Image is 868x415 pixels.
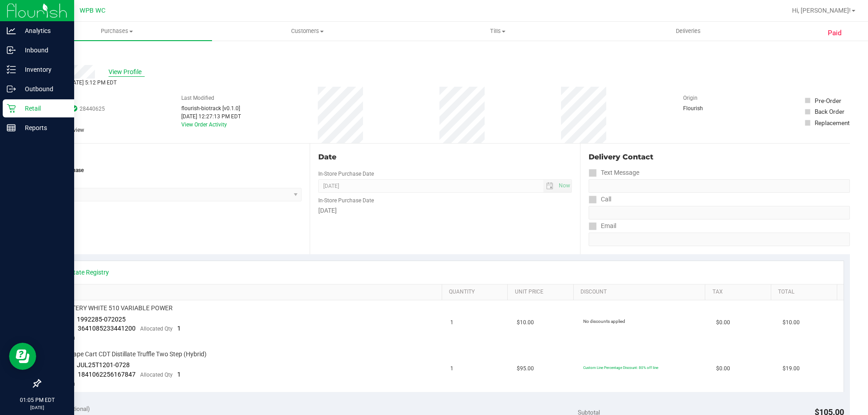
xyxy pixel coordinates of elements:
a: SKU [53,289,438,296]
input: Format: (999) 999-9999 [589,179,850,193]
span: View Profile [108,67,145,77]
div: Date [318,152,571,163]
span: JUL25T1201-0728 [77,361,130,368]
div: Back Order [815,107,844,116]
p: Reports [16,122,70,133]
a: Unit Price [515,289,570,296]
p: [DATE] [4,404,70,411]
span: In Sync [71,104,77,113]
input: Format: (999) 999-9999 [589,206,850,219]
span: 3641085233441200 [78,325,136,332]
inline-svg: Retail [7,104,16,113]
span: 28440625 [80,105,105,113]
a: Customers [212,22,402,41]
span: $0.00 [716,364,730,373]
span: $10.00 [783,318,800,327]
p: Inventory [16,64,70,75]
span: 1 [177,371,181,378]
inline-svg: Inbound [7,46,16,55]
span: $19.00 [783,364,800,373]
label: Origin [683,94,698,102]
label: Text Message [589,166,639,179]
label: In-Store Purchase Date [318,170,374,178]
span: FT BATTERY WHITE 510 VARIABLE POWER [52,304,173,312]
a: View State Registry [55,268,109,277]
span: 1 [450,364,453,373]
span: 1841062256167847 [78,371,136,378]
inline-svg: Inventory [7,65,16,74]
a: Deliveries [593,22,783,41]
inline-svg: Analytics [7,26,16,35]
div: [DATE] [318,206,571,215]
p: Retail [16,103,70,114]
a: View Order Activity [181,121,227,128]
span: FT 1g Vape Cart CDT Distillate Truffle Two Step (Hybrid) [52,350,207,359]
span: Allocated Qty [140,372,173,378]
span: Custom Line Percentage Discount: 80% off line [583,365,658,370]
a: Total [778,289,833,296]
span: 1 [450,318,453,327]
a: Purchases [22,22,212,41]
span: WPB WC [80,7,105,14]
a: Tills [402,22,593,41]
div: Flourish [683,104,728,112]
span: Paid [828,28,842,38]
p: Inbound [16,45,70,56]
span: Completed [DATE] 5:12 PM EDT [40,79,117,86]
div: Delivery Contact [589,152,850,163]
div: [DATE] 12:27:13 PM EDT [181,112,241,121]
div: Replacement [815,118,849,127]
span: Purchases [22,27,212,35]
span: 1 [177,325,181,332]
span: $0.00 [716,318,730,327]
label: In-Store Purchase Date [318,196,374,205]
span: Allocated Qty [140,326,173,332]
label: Last Modified [181,94,214,102]
p: Outbound [16,84,70,94]
span: Hi, [PERSON_NAME]! [792,7,851,14]
p: Analytics [16,25,70,36]
div: flourish-biotrack [v0.1.0] [181,104,241,112]
span: $10.00 [517,318,534,327]
div: Location [40,152,302,163]
label: Call [589,193,611,206]
p: 01:05 PM EDT [4,396,70,404]
inline-svg: Outbound [7,84,16,93]
span: 1992285-072025 [77,316,126,323]
span: No discounts applied [583,319,625,324]
span: $95.00 [517,364,534,373]
iframe: Resource center [9,343,36,370]
span: Tills [403,27,592,35]
a: Quantity [449,289,504,296]
span: Deliveries [664,27,713,35]
label: Email [589,219,616,233]
inline-svg: Reports [7,123,16,132]
a: Discount [580,289,702,296]
span: Customers [212,27,402,35]
div: Pre-Order [815,96,841,105]
a: Tax [712,289,768,296]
